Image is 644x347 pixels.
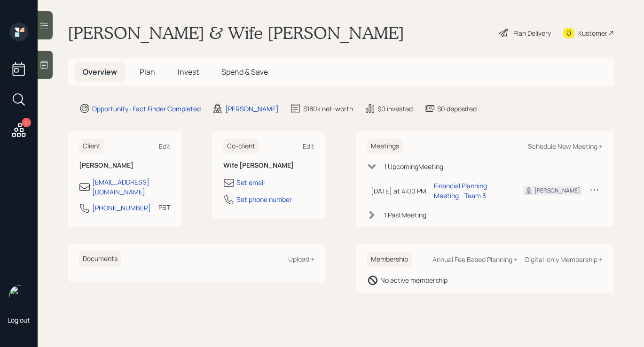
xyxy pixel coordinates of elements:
div: Set email [236,177,265,187]
h1: [PERSON_NAME] & Wife [PERSON_NAME] [68,23,404,43]
div: Schedule New Meeting + [528,142,603,151]
div: [PERSON_NAME] [534,186,580,195]
div: $0 invested [377,104,413,114]
span: Plan [140,67,155,77]
span: Overview [83,67,117,77]
div: No active membership [380,275,448,285]
div: [DATE] at 4:00 PM [371,186,426,196]
h6: Membership [367,252,412,267]
span: Invest [178,67,199,77]
div: Log out [8,316,30,324]
div: Edit [159,142,171,151]
img: aleksandra-headshot.png [9,285,28,304]
div: Plan Delivery [513,28,551,38]
div: Upload + [288,254,314,263]
h6: Wife [PERSON_NAME] [223,162,315,170]
div: [EMAIL_ADDRESS][DOMAIN_NAME] [92,177,171,197]
div: Financial Planning Meeting - Team 3 [434,181,508,200]
span: Spend & Save [221,67,268,77]
div: $180k net-worth [303,104,353,114]
div: Edit [303,142,314,151]
div: [PHONE_NUMBER] [92,203,151,213]
h6: Documents [79,251,121,267]
h6: Meetings [367,139,403,154]
div: 1 Past Meeting [384,210,426,220]
h6: [PERSON_NAME] [79,162,171,170]
div: [PERSON_NAME] [225,104,279,114]
div: Kustomer [578,28,607,38]
div: Digital-only Membership + [525,255,603,264]
div: Opportunity · Fact Finder Completed [92,104,201,114]
div: $0 deposited [437,104,477,114]
div: Set phone number [236,194,292,204]
h6: Client [79,139,104,154]
div: PST [158,202,170,212]
div: 2 [22,118,31,127]
h6: Co-client [223,139,259,154]
div: 1 Upcoming Meeting [384,162,443,171]
div: Annual Fee Based Planning + [432,255,518,264]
